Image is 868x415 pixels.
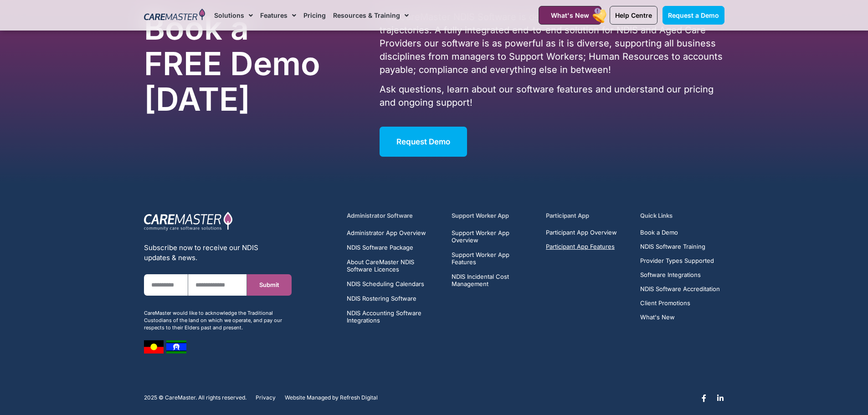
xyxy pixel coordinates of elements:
[144,340,164,354] img: image 7
[640,314,720,321] a: What's New
[452,251,535,266] a: Support Worker App Features
[380,10,724,77] p: The CareMaster NDIS Software is designed for all business sizes and growth trajectories. A fully ...
[144,243,292,263] div: Subscribe now to receive our NDIS updates & news.
[640,211,724,220] h5: Quick Links
[640,300,690,307] span: Client Promotions
[640,257,714,264] span: Provider Types Supported
[610,6,657,25] a: Help Centre
[347,309,441,324] a: NDIS Accounting Software Integrations
[452,273,535,287] a: NDIS Incidental Cost Management
[285,395,339,401] span: Website Managed by
[144,395,247,401] p: 2025 © CareMaster. All rights reserved.
[380,127,467,157] a: Request Demo
[640,229,720,236] a: Book a Demo
[144,9,205,22] img: CareMaster Logo
[144,10,333,117] h2: Book a FREE Demo [DATE]
[347,229,441,236] a: Administrator App Overview
[615,11,652,19] span: Help Centre
[347,211,441,220] h5: Administrator Software
[663,6,724,25] a: Request a Demo
[640,300,720,307] a: Client Promotions
[347,280,441,287] a: NDIS Scheduling Calendars
[640,286,720,292] a: NDIS Software Accreditation
[256,395,276,401] a: Privacy
[539,6,601,25] a: What's New
[259,282,279,288] span: Submit
[347,244,441,251] a: NDIS Software Package
[668,11,719,19] span: Request a Demo
[546,243,617,250] a: Participant App Features
[396,137,450,146] span: Request Demo
[640,243,720,250] a: NDIS Software Training
[347,295,441,302] a: NDIS Rostering Software
[347,295,416,302] span: NDIS Rostering Software
[144,211,233,231] img: CareMaster Logo Part
[546,243,615,250] span: Participant App Features
[640,243,705,250] span: NDIS Software Training
[640,257,720,264] a: Provider Types Supported
[347,280,424,287] span: NDIS Scheduling Calendars
[640,272,720,278] a: Software Integrations
[546,229,617,236] a: Participant App Overview
[452,211,535,220] h5: Support Worker App
[551,11,589,19] span: What's New
[144,309,292,331] div: CareMaster would like to acknowledge the Traditional Custodians of the land on which we operate, ...
[380,83,724,109] p: Ask questions, learn about our software features and understand our pricing and ongoing support!
[247,274,291,296] button: Submit
[166,340,186,354] img: image 8
[347,229,426,236] span: Administrator App Overview
[340,395,378,401] a: Refresh Digital
[640,314,675,321] span: What's New
[347,258,441,273] a: About CareMaster NDIS Software Licences
[347,244,413,251] span: NDIS Software Package
[546,211,630,220] h5: Participant App
[640,272,701,278] span: Software Integrations
[640,229,678,236] span: Book a Demo
[452,229,535,244] a: Support Worker App Overview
